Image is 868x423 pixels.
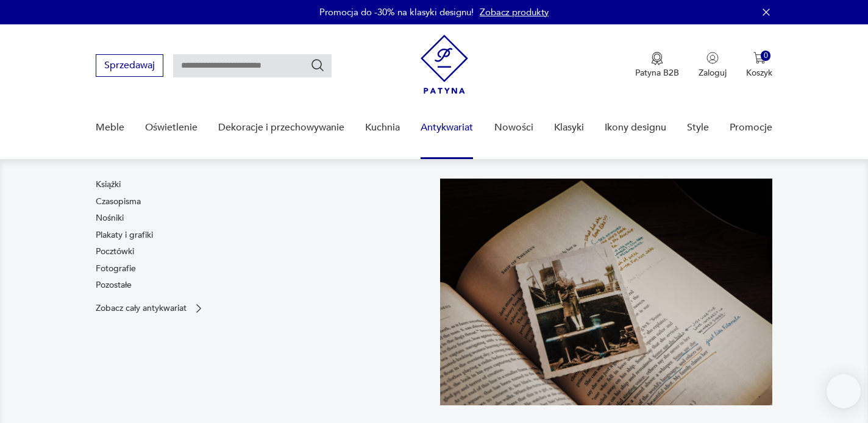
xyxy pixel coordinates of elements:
p: Promocja do -30% na klasyki designu! [319,6,474,18]
img: Patyna - sklep z meblami i dekoracjami vintage [421,35,468,94]
p: Zaloguj [699,67,727,79]
p: Koszyk [746,67,772,79]
p: Patyna B2B [635,67,679,79]
a: Pozostałe [96,279,132,291]
button: Patyna B2B [635,52,679,79]
a: Ikona medaluPatyna B2B [635,52,679,79]
a: Sprzedawaj [96,62,163,71]
img: Ikona medalu [651,52,663,65]
a: Kuchnia [365,104,400,151]
a: Książki [96,179,121,191]
a: Dekoracje i przechowywanie [218,104,344,151]
a: Nośniki [96,212,124,224]
img: c8a9187830f37f141118a59c8d49ce82.jpg [440,179,772,405]
a: Ikony designu [605,104,666,151]
a: Promocje [730,104,772,151]
a: Czasopisma [96,196,141,208]
img: Ikona koszyka [753,52,766,64]
button: Sprzedawaj [96,54,163,77]
a: Nowości [494,104,533,151]
img: Ikonka użytkownika [706,52,719,64]
p: Zobacz cały antykwariat [96,304,187,312]
button: Szukaj [310,58,325,73]
a: Oświetlenie [145,104,197,151]
a: Klasyki [554,104,584,151]
iframe: Smartsupp widget button [827,374,861,408]
a: Zobacz produkty [480,6,549,18]
button: 0Koszyk [746,52,772,79]
button: Zaloguj [699,52,727,79]
a: Fotografie [96,263,136,275]
a: Pocztówki [96,246,134,258]
a: Antykwariat [421,104,473,151]
a: Style [687,104,709,151]
a: Zobacz cały antykwariat [96,302,205,315]
a: Plakaty i grafiki [96,229,153,241]
a: Meble [96,104,124,151]
div: 0 [761,51,771,61]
